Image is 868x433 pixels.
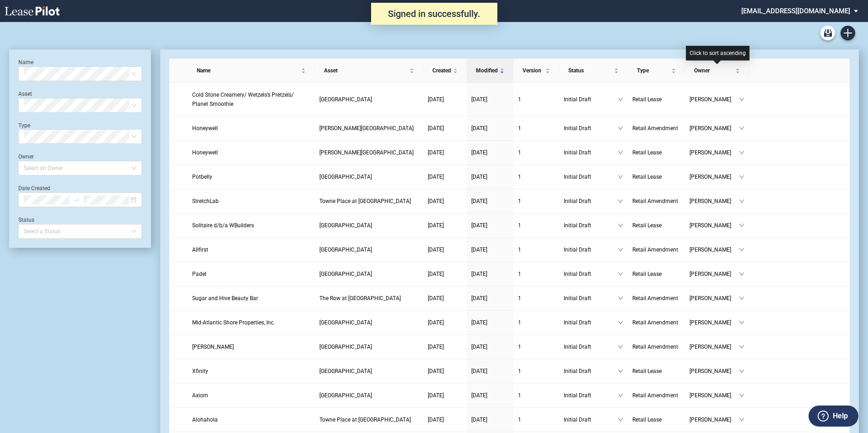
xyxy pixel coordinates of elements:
[471,124,509,133] a: [DATE]
[319,125,414,132] span: Herndon Parkway
[518,148,555,157] a: 1
[471,295,487,301] span: [DATE]
[428,319,444,326] span: [DATE]
[632,269,680,279] a: Retail Lease
[518,198,521,204] span: 1
[690,269,739,279] span: [PERSON_NAME]
[471,367,509,376] a: [DATE]
[192,342,310,351] a: [PERSON_NAME]
[632,319,678,326] span: Retail Amendment
[192,344,234,350] span: Papa Johns
[192,318,310,327] a: Mid-Atlantic Shore Properties, Inc.
[192,198,219,204] span: StretchLab
[632,295,678,301] span: Retail Amendment
[618,150,623,155] span: down
[319,294,419,303] a: The Row at [GEOGRAPHIC_DATA]
[471,125,487,132] span: [DATE]
[319,197,419,206] a: Towne Place at [GEOGRAPHIC_DATA]
[518,415,555,424] a: 1
[632,198,678,204] span: Retail Amendment
[471,319,487,326] span: [DATE]
[809,406,858,427] button: Help
[188,59,315,83] th: Name
[739,150,744,155] span: down
[518,294,555,303] a: 1
[319,271,372,277] span: Commerce Centre
[471,318,509,327] a: [DATE]
[428,96,444,103] span: [DATE]
[18,185,50,192] label: Date Created
[690,318,739,327] span: [PERSON_NAME]
[471,222,487,229] span: [DATE]
[618,174,623,180] span: down
[319,96,372,103] span: Valley Plaza
[518,247,521,253] span: 1
[618,368,623,374] span: down
[618,223,623,228] span: down
[423,59,467,83] th: Created
[618,417,623,422] span: down
[192,174,212,180] span: Potbelly
[428,271,444,277] span: [DATE]
[319,392,372,399] span: Pleasant Valley Marketplace
[319,198,411,204] span: Towne Place at Greenbrier
[428,344,444,350] span: [DATE]
[618,247,623,252] span: down
[428,148,462,157] a: [DATE]
[428,417,444,423] span: [DATE]
[518,295,521,301] span: 1
[471,269,509,279] a: [DATE]
[471,174,487,180] span: [DATE]
[428,172,462,181] a: [DATE]
[319,417,411,423] span: Towne Place at Greenbrier
[428,342,462,351] a: [DATE]
[690,197,739,206] span: [PERSON_NAME]
[632,95,680,104] a: Retail Lease
[618,344,623,350] span: down
[192,271,206,277] span: Padel
[690,221,739,230] span: [PERSON_NAME]
[564,245,618,254] span: Initial Draft
[324,66,408,75] span: Asset
[192,294,310,303] a: Sugar and Hive Beauty Bar
[319,415,419,424] a: Towne Place at [GEOGRAPHIC_DATA]
[319,124,419,133] a: [PERSON_NAME][GEOGRAPHIC_DATA]
[739,223,744,228] span: down
[564,172,618,181] span: Initial Draft
[632,417,662,423] span: Retail Lease
[632,391,680,400] a: Retail Amendment
[518,222,521,229] span: 1
[319,172,419,181] a: [GEOGRAPHIC_DATA]
[518,95,555,104] a: 1
[428,222,444,229] span: [DATE]
[632,245,680,254] a: Retail Amendment
[739,271,744,277] span: down
[428,247,444,253] span: [DATE]
[518,149,521,156] span: 1
[428,95,462,104] a: [DATE]
[618,97,623,102] span: down
[833,410,848,422] label: Help
[518,342,555,351] a: 1
[820,26,835,40] a: Archive
[632,174,662,180] span: Retail Lease
[518,221,555,230] a: 1
[18,122,30,129] label: Type
[518,367,555,376] a: 1
[739,126,744,131] span: down
[18,59,33,66] label: Name
[690,124,739,133] span: [PERSON_NAME]
[739,320,744,325] span: down
[471,198,487,204] span: [DATE]
[690,172,739,181] span: [PERSON_NAME]
[319,344,372,350] span: Cherryvale Plaza
[18,91,32,97] label: Asset
[192,149,218,156] span: Honeywell
[319,318,419,327] a: [GEOGRAPHIC_DATA]
[518,417,521,423] span: 1
[192,124,310,133] a: Honeywell
[428,392,444,399] span: [DATE]
[739,198,744,204] span: down
[518,174,521,180] span: 1
[628,59,685,83] th: Type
